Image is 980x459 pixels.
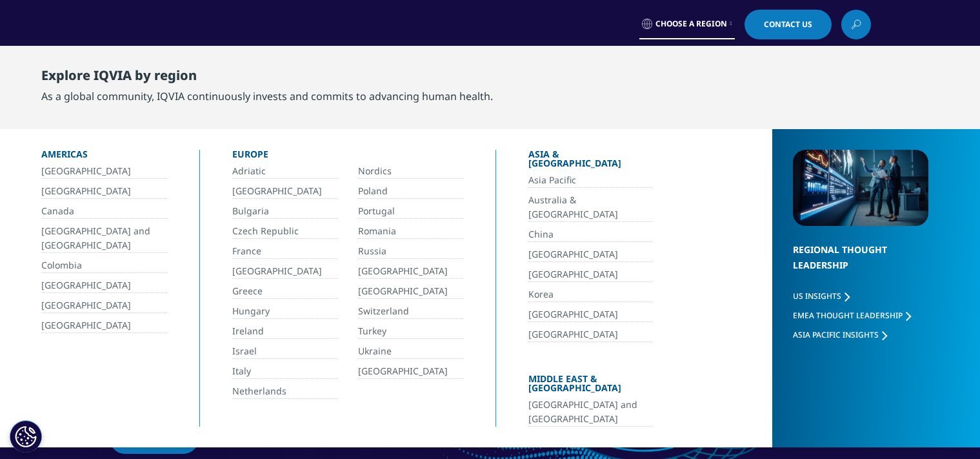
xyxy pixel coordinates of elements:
a: Israel [232,344,337,359]
a: Nordics [358,164,463,179]
span: Asia Pacific Insights [793,329,879,340]
a: US Insights [793,291,850,301]
div: Middle East & [GEOGRAPHIC_DATA] [528,374,652,398]
div: Explore IQVIA by region [41,68,493,88]
a: Romania [358,224,463,239]
a: [GEOGRAPHIC_DATA] [41,164,167,179]
a: France [232,244,337,259]
a: Hungary [232,304,337,319]
a: Netherlands [232,384,337,399]
a: [GEOGRAPHIC_DATA] [528,307,652,322]
div: Europe [232,150,463,164]
nav: Primary [218,45,871,106]
div: Regional Thought Leadership [793,242,928,289]
a: Asia Pacific [528,173,652,188]
a: EMEA Thought Leadership [793,310,911,321]
img: 2093_analyzing-data-using-big-screen-display-and-laptop.png [793,150,928,226]
a: Bulgaria [232,204,337,219]
a: [GEOGRAPHIC_DATA] [528,267,652,282]
div: Asia & [GEOGRAPHIC_DATA] [528,150,652,173]
a: Asia Pacific Insights [793,329,887,340]
span: Choose a Region [655,19,727,29]
span: EMEA Thought Leadership [793,310,903,321]
a: Russia [358,244,463,259]
a: Korea [528,287,652,302]
a: Canada [41,204,167,219]
a: Contact Us [745,10,832,39]
a: Ukraine [358,344,463,359]
a: Switzerland [358,304,463,319]
a: [GEOGRAPHIC_DATA] [41,298,167,313]
a: China [528,227,652,242]
a: Colombia [41,258,167,273]
span: Contact Us [764,21,812,28]
a: [GEOGRAPHIC_DATA] [358,364,463,379]
a: Italy [232,364,337,379]
a: [GEOGRAPHIC_DATA] [41,278,167,293]
button: Cookie Settings [10,420,42,453]
a: [GEOGRAPHIC_DATA] [41,318,167,333]
a: Turkey [358,324,463,339]
a: Poland [358,184,463,199]
a: [GEOGRAPHIC_DATA] [232,184,337,199]
a: Ireland [232,324,337,339]
a: [GEOGRAPHIC_DATA] [358,264,463,279]
a: [GEOGRAPHIC_DATA] [528,327,652,342]
a: [GEOGRAPHIC_DATA] and [GEOGRAPHIC_DATA] [41,224,167,253]
a: [GEOGRAPHIC_DATA] [358,284,463,299]
a: Adriatic [232,164,337,179]
a: Czech Republic [232,224,337,239]
div: Americas [41,150,167,164]
a: [GEOGRAPHIC_DATA] [41,184,167,199]
a: [GEOGRAPHIC_DATA] [232,264,337,279]
a: Greece [232,284,337,299]
a: [GEOGRAPHIC_DATA] [528,247,652,262]
a: [GEOGRAPHIC_DATA] and [GEOGRAPHIC_DATA] [528,398,652,427]
span: US Insights [793,291,841,301]
a: Portugal [358,204,463,219]
div: As a global community, IQVIA continuously invests and commits to advancing human health. [41,88,493,104]
a: Australia & [GEOGRAPHIC_DATA] [528,193,652,222]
